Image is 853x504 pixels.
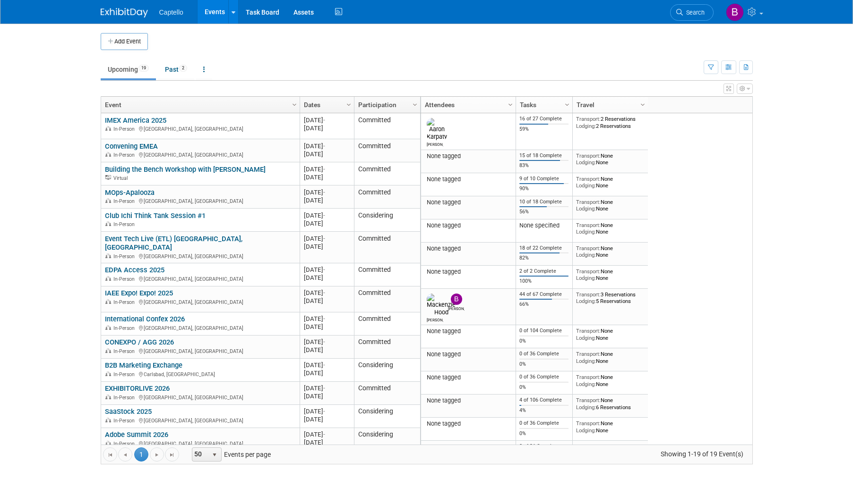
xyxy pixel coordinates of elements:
[304,150,350,158] div: [DATE]
[304,196,350,204] div: [DATE]
[519,176,569,182] div: 9 of 10 Complete
[358,97,414,113] a: Participation
[519,430,569,437] div: 0%
[179,65,187,72] span: 2
[576,245,644,259] div: None None
[448,305,465,311] div: Brad Froese
[304,219,350,227] div: [DATE]
[519,351,569,357] div: 0 of 36 Complete
[168,451,176,459] span: Go to the last page
[113,198,138,204] span: In-Person
[576,252,596,258] span: Lodging:
[113,441,138,447] span: In-Person
[105,299,111,304] img: In-Person Event
[576,374,644,387] div: None None
[304,323,350,331] div: [DATE]
[563,101,571,109] span: Column Settings
[323,117,325,124] span: -
[105,276,111,281] img: In-Person Event
[576,381,596,387] span: Lodging:
[323,166,325,173] span: -
[323,385,325,392] span: -
[451,294,462,305] img: Brad Froese
[304,97,348,113] a: Dates
[323,143,325,150] span: -
[576,335,596,341] span: Lodging:
[304,243,350,251] div: [DATE]
[354,263,420,286] td: Committed
[304,438,350,446] div: [DATE]
[354,428,420,451] td: Considering
[101,60,156,78] a: Upcoming19
[354,382,420,405] td: Committed
[519,209,569,215] div: 56%
[505,97,516,111] a: Column Settings
[576,152,601,159] span: Transport:
[118,447,132,462] a: Go to the previous page
[323,361,325,369] span: -
[105,441,111,445] img: In-Person Event
[576,397,644,411] div: None 6 Reservations
[304,346,350,354] div: [DATE]
[424,351,512,358] div: None tagged
[323,338,325,345] span: -
[105,198,111,203] img: In-Person Event
[113,299,138,305] span: In-Person
[105,197,295,205] div: [GEOGRAPHIC_DATA], [GEOGRAPHIC_DATA]
[576,123,596,129] span: Lodging:
[105,393,295,401] div: [GEOGRAPHIC_DATA], [GEOGRAPHIC_DATA]
[105,275,295,283] div: [GEOGRAPHIC_DATA], [GEOGRAPHIC_DATA]
[576,275,596,281] span: Lodging:
[411,101,419,109] span: Column Settings
[323,212,325,219] span: -
[103,447,117,462] a: Go to the first page
[639,101,646,109] span: Column Settings
[576,298,596,304] span: Lodging:
[726,3,744,21] img: Brad Froese
[576,404,596,411] span: Lodging:
[105,371,111,376] img: In-Person Event
[519,255,569,261] div: 82%
[576,420,601,427] span: Transport:
[576,328,601,334] span: Transport:
[638,97,648,111] a: Column Settings
[105,430,168,439] a: Adobe Summit 2026
[304,297,350,305] div: [DATE]
[576,245,601,252] span: Transport:
[105,289,173,297] a: IAEE Expo! Expo! 2025
[354,139,420,162] td: Committed
[105,165,266,174] a: Building the Bench Workshop with [PERSON_NAME]
[424,222,512,229] div: None tagged
[105,324,295,332] div: [GEOGRAPHIC_DATA], [GEOGRAPHIC_DATA]
[304,188,350,196] div: [DATE]
[424,245,512,252] div: None tagged
[106,451,114,459] span: Go to the first page
[576,351,644,364] div: None None
[519,126,569,133] div: 59%
[304,415,350,423] div: [DATE]
[304,211,350,219] div: [DATE]
[424,199,512,206] div: None tagged
[576,182,596,189] span: Lodging:
[354,209,420,232] td: Considering
[576,176,644,189] div: None None
[576,152,644,166] div: None None
[576,328,644,341] div: None None
[105,361,182,370] a: B2B Marketing Exchange
[425,97,509,113] a: Attendees
[576,358,596,364] span: Lodging:
[323,235,325,242] span: -
[304,124,350,132] div: [DATE]
[211,451,218,459] span: select
[576,199,644,212] div: None None
[576,268,644,282] div: None None
[180,447,280,462] span: Events per page
[105,221,111,226] img: In-Person Event
[576,199,601,205] span: Transport:
[304,430,350,438] div: [DATE]
[138,65,149,72] span: 19
[192,448,208,461] span: 50
[304,274,350,282] div: [DATE]
[576,420,644,434] div: None None
[101,33,148,50] button: Add Event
